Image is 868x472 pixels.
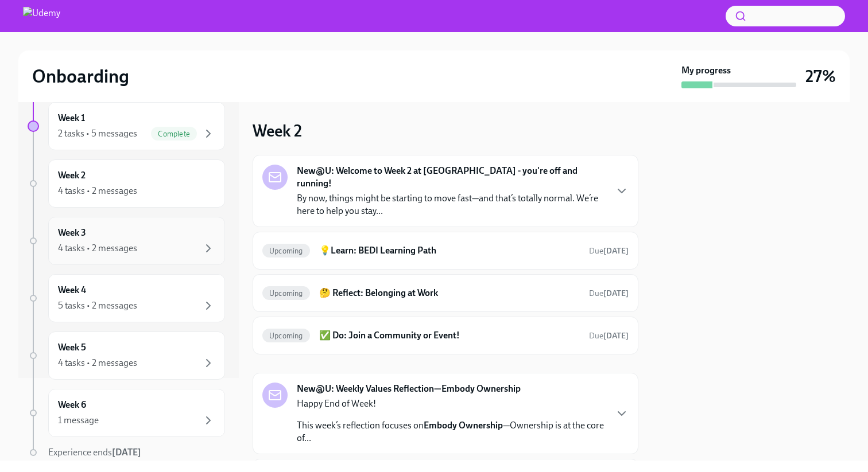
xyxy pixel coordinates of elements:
h6: Week 6 [58,399,86,411]
strong: New@U: Weekly Values Reflection—Embody Ownership [297,383,521,395]
p: This week’s reflection focuses on —Ownership is at the core of... [297,419,606,444]
div: 4 tasks • 2 messages [58,242,137,255]
h6: ✅ Do: Join a Community or Event! [319,329,580,342]
strong: [DATE] [603,288,629,298]
span: Complete [151,130,197,138]
p: Happy End of Week! [297,397,606,410]
span: Due [589,331,629,341]
div: 2 tasks • 5 messages [58,127,137,140]
strong: My progress [681,64,731,77]
div: 5 tasks • 2 messages [58,299,137,312]
span: October 4th, 2025 13:00 [589,288,629,299]
h3: 27% [805,66,836,87]
span: Upcoming [262,331,310,340]
strong: [DATE] [603,331,629,341]
span: October 4th, 2025 13:00 [589,330,629,341]
h3: Week 2 [253,120,302,141]
span: Upcoming [262,289,310,298]
h6: Week 5 [58,341,86,354]
span: Due [589,288,629,298]
h2: Onboarding [32,65,129,88]
a: Upcoming✅ Do: Join a Community or Event!Due[DATE] [262,326,629,345]
p: By now, things might be starting to move fast—and that’s totally normal. We’re here to help you s... [297,192,606,217]
span: October 4th, 2025 13:00 [589,245,629,256]
span: Due [589,246,629,256]
a: Week 61 message [28,389,225,437]
a: Week 54 tasks • 2 messages [28,331,225,380]
div: 4 tasks • 2 messages [58,185,137,197]
h6: Week 4 [58,284,86,297]
div: 1 message [58,414,99,427]
a: Week 24 tasks • 2 messages [28,159,225,208]
a: Upcoming💡Learn: BEDI Learning PathDue[DATE] [262,241,629,260]
a: Upcoming🤔 Reflect: Belonging at WorkDue[DATE] [262,284,629,302]
strong: Embody Ownership [424,420,503,431]
a: Week 45 tasks • 2 messages [28,274,225,322]
span: Experience ends [48,447,141,458]
a: Week 34 tasks • 2 messages [28,217,225,265]
a: Week 12 tasks • 5 messagesComplete [28,102,225,150]
span: Upcoming [262,247,310,255]
h6: Week 3 [58,227,86,239]
strong: New@U: Welcome to Week 2 at [GEOGRAPHIC_DATA] - you're off and running! [297,165,606,190]
h6: 💡Learn: BEDI Learning Path [319,244,580,257]
strong: [DATE] [603,246,629,256]
h6: Week 1 [58,112,85,124]
img: Udemy [23,7,60,25]
h6: Week 2 [58,169,86,182]
h6: 🤔 Reflect: Belonging at Work [319,287,580,299]
div: 4 tasks • 2 messages [58,357,137,369]
strong: [DATE] [112,447,141,458]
